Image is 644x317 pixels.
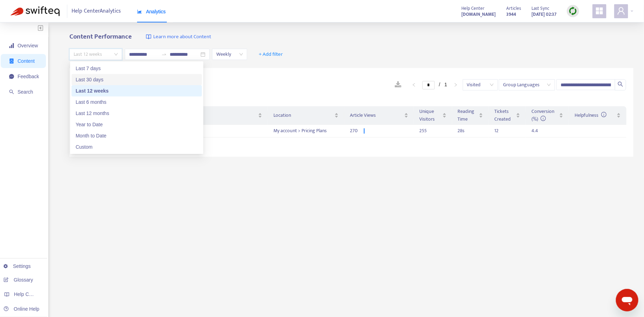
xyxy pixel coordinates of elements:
[450,81,461,89] button: right
[503,80,551,90] span: Group Languages
[9,59,14,63] span: container
[72,74,202,85] div: Last 30 days
[76,87,198,95] div: Last 12 weeks
[458,108,478,123] span: Reading Time
[408,81,420,89] li: Previous Page
[161,52,167,57] span: swap-right
[76,65,198,72] div: Last 7 days
[461,5,484,12] span: Help Center
[461,10,496,18] a: [DOMAIN_NAME]
[344,106,414,125] th: Article Views
[76,109,198,117] div: Last 12 months
[18,43,38,48] span: Overview
[531,127,545,135] div: 4.4
[412,83,416,87] span: left
[72,108,202,119] div: Last 12 months
[494,108,515,123] span: Tickets Created
[72,141,202,153] div: Custom
[72,130,202,141] div: Month to Date
[4,306,39,312] a: Online Help
[11,6,60,16] img: Swifteq
[72,63,202,74] div: Last 7 days
[439,82,440,87] span: /
[72,96,202,108] div: Last 6 months
[506,11,516,18] strong: 3944
[216,49,243,60] span: Weekly
[76,98,198,106] div: Last 6 months
[273,112,333,119] span: Location
[153,33,211,41] span: Learn more about Content
[72,85,202,96] div: Last 12 weeks
[575,111,606,119] span: Helpfulness
[137,9,166,14] span: Analytics
[14,291,43,297] span: Help Centers
[69,31,132,42] b: Content Performance
[76,143,198,151] div: Custom
[618,81,623,87] span: search
[72,119,202,130] div: Year to Date
[531,107,554,123] span: Conversion (%)
[72,5,121,18] span: Help Center Analytics
[259,50,283,59] span: + Add filter
[137,9,142,14] span: area-chart
[4,263,31,269] a: Settings
[531,11,556,18] strong: [DATE] 02:37
[422,81,447,89] li: 1/1
[569,7,577,15] img: sync.dc5367851b00ba804db3.png
[9,89,14,94] span: search
[408,81,420,89] button: left
[350,127,364,135] div: 270
[458,127,483,135] div: 28 s
[76,76,198,83] div: Last 30 days
[18,58,35,64] span: Content
[420,127,447,135] div: 255
[414,106,452,125] th: Unique Visitors
[9,74,14,79] span: message
[268,106,344,125] th: Location
[494,127,508,135] div: 12
[506,5,521,12] span: Articles
[18,89,33,95] span: Search
[467,80,494,90] span: Visited
[74,49,118,60] span: Last 12 weeks
[253,49,288,60] button: + Add filter
[4,277,33,283] a: Glossary
[617,7,625,15] span: user
[454,83,458,87] span: right
[450,81,461,89] li: Next Page
[531,5,549,12] span: Last Sync
[452,106,489,125] th: Reading Time
[161,52,167,57] span: to
[76,132,198,140] div: Month to Date
[616,289,638,311] iframe: Button to launch messaging window
[18,74,39,79] span: Feedback
[489,106,526,125] th: Tickets Created
[146,33,211,41] a: Learn more about Content
[268,125,344,137] td: My account > Pricing Plans
[76,121,198,128] div: Year to Date
[420,108,441,123] span: Unique Visitors
[595,7,604,15] span: appstore
[9,43,14,48] span: signal
[350,112,403,119] span: Article Views
[146,34,151,40] img: image-link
